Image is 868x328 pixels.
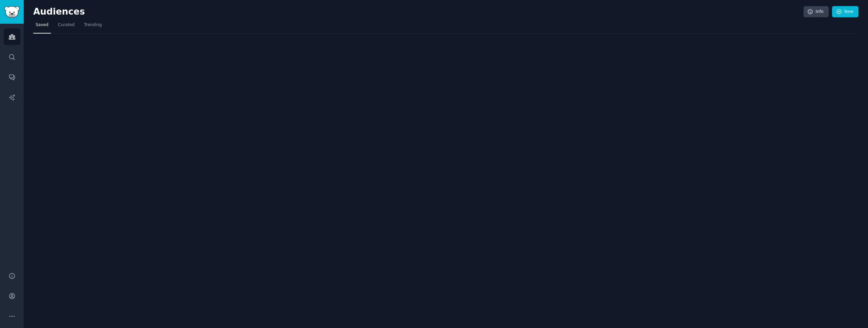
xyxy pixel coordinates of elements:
[58,22,75,28] span: Curated
[82,20,104,34] a: Trending
[4,6,20,18] img: GummySearch logo
[804,6,829,18] a: Info
[56,20,77,34] a: Curated
[36,22,48,28] span: Saved
[84,22,102,28] span: Trending
[33,6,804,17] h2: Audiences
[33,20,51,34] a: Saved
[832,6,859,18] a: New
